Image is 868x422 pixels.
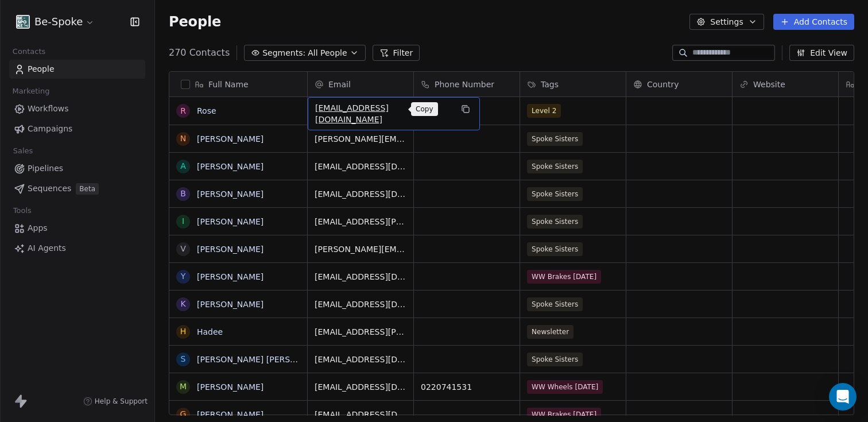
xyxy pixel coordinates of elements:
[28,242,66,254] span: AI Agents
[180,188,186,200] div: B
[197,217,263,226] a: [PERSON_NAME]
[95,397,148,406] span: Help & Support
[180,326,187,338] div: H
[527,380,603,394] span: WW Wheels [DATE]
[733,72,838,96] div: Website
[16,15,30,29] img: Facebook%20profile%20picture.png
[315,188,406,200] span: [EMAIL_ADDRESS][DOMAIN_NAME]
[28,63,55,75] span: People
[416,104,433,114] p: Copy
[773,14,854,30] button: Add Contacts
[647,79,679,90] span: Country
[373,45,420,61] button: Filter
[315,161,406,172] span: [EMAIL_ADDRESS][DOMAIN_NAME]
[7,43,51,60] span: Contacts
[315,216,406,227] span: [EMAIL_ADDRESS][PERSON_NAME][DOMAIN_NAME]
[414,72,520,96] div: Phone Number
[753,79,785,90] span: Website
[197,272,263,281] a: [PERSON_NAME]
[527,187,583,201] span: Spoke Sisters
[197,355,333,364] a: [PERSON_NAME] [PERSON_NAME]
[197,300,263,309] a: [PERSON_NAME]
[315,243,406,255] span: [PERSON_NAME][EMAIL_ADDRESS][DOMAIN_NAME]
[197,162,263,171] a: [PERSON_NAME]
[689,14,764,30] button: Settings
[9,159,145,178] a: Pipelines
[626,72,732,96] div: Country
[421,381,513,393] span: 0220741531
[28,222,48,234] span: Apps
[527,104,561,118] span: Level 2
[169,46,230,60] span: 270 Contacts
[315,409,406,420] span: [EMAIL_ADDRESS][DOMAIN_NAME]
[180,105,186,117] div: R
[527,160,583,173] span: Spoke Sisters
[197,245,263,254] a: [PERSON_NAME]
[308,47,347,59] span: All People
[180,381,187,393] div: M
[197,382,263,392] a: [PERSON_NAME]
[169,72,307,96] div: Full Name
[34,14,83,29] span: Be-Spoke
[829,383,857,411] div: Open Intercom Messenger
[182,215,184,227] div: I
[181,353,186,365] div: S
[315,102,452,125] span: [EMAIL_ADDRESS][DOMAIN_NAME]
[9,239,145,258] a: AI Agents
[8,142,38,160] span: Sales
[208,79,249,90] span: Full Name
[181,270,186,282] div: Y
[315,133,406,145] span: [PERSON_NAME][EMAIL_ADDRESS][PERSON_NAME][DOMAIN_NAME]
[789,45,854,61] button: Edit View
[197,189,263,199] a: [PERSON_NAME]
[169,13,221,30] span: People
[527,132,583,146] span: Spoke Sisters
[527,270,601,284] span: WW Brakes [DATE]
[9,179,145,198] a: SequencesBeta
[9,119,145,138] a: Campaigns
[9,219,145,238] a: Apps
[315,354,406,365] span: [EMAIL_ADDRESS][DOMAIN_NAME]
[328,79,351,90] span: Email
[180,160,186,172] div: A
[435,79,494,90] span: Phone Number
[8,202,36,219] span: Tools
[76,183,99,195] span: Beta
[315,299,406,310] span: [EMAIL_ADDRESS][DOMAIN_NAME]
[197,106,216,115] a: Rose
[315,381,406,393] span: [EMAIL_ADDRESS][DOMAIN_NAME]
[7,83,55,100] span: Marketing
[28,183,71,195] span: Sequences
[197,327,223,336] a: Hadee
[14,12,97,32] button: Be-Spoke
[527,353,583,366] span: Spoke Sisters
[9,60,145,79] a: People
[527,215,583,229] span: Spoke Sisters
[262,47,305,59] span: Segments:
[28,123,72,135] span: Campaigns
[180,408,187,420] div: G
[197,410,263,419] a: [PERSON_NAME]
[169,97,308,416] div: grid
[197,134,263,144] a: [PERSON_NAME]
[180,133,186,145] div: N
[83,397,148,406] a: Help & Support
[315,271,406,282] span: [EMAIL_ADDRESS][DOMAIN_NAME]
[180,243,186,255] div: V
[9,99,145,118] a: Workflows
[308,72,413,96] div: Email
[527,408,601,421] span: WW Brakes [DATE]
[527,297,583,311] span: Spoke Sisters
[520,72,626,96] div: Tags
[28,103,69,115] span: Workflows
[180,298,185,310] div: K
[315,326,406,338] span: [EMAIL_ADDRESS][PERSON_NAME][DOMAIN_NAME]
[527,325,573,339] span: Newsletter
[527,242,583,256] span: Spoke Sisters
[28,162,63,175] span: Pipelines
[541,79,559,90] span: Tags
